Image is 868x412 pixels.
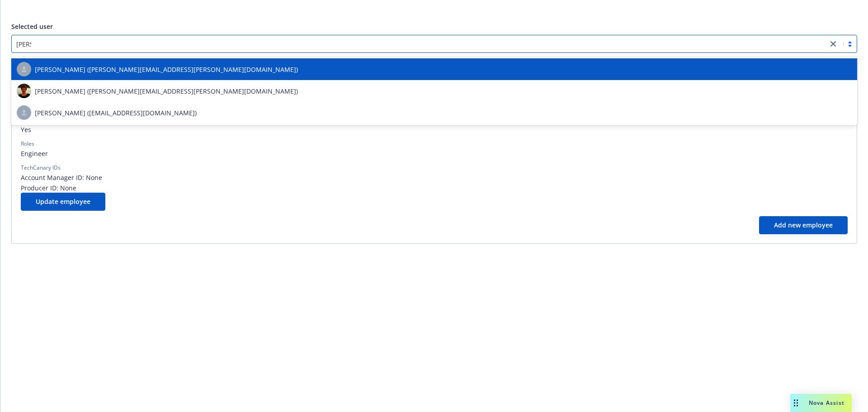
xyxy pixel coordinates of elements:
[21,183,848,193] span: Producer ID: None
[21,173,848,182] span: Account Manager ID: None
[21,164,61,172] div: TechCanary IDs
[35,65,298,74] span: [PERSON_NAME] ([PERSON_NAME][EMAIL_ADDRESS][PERSON_NAME][DOMAIN_NAME])
[790,394,852,412] button: Nova Assist
[774,221,833,229] span: Add new employee
[21,125,848,134] span: Yes
[17,84,31,98] img: photo
[35,108,197,118] span: [PERSON_NAME] ([EMAIL_ADDRESS][DOMAIN_NAME])
[21,193,105,211] button: Update employee
[36,197,90,206] span: Update employee
[828,38,839,49] a: close
[21,140,34,148] div: Roles
[759,216,848,234] button: Add new employee
[11,22,53,31] span: Selected user
[35,86,298,96] span: [PERSON_NAME] ([PERSON_NAME][EMAIL_ADDRESS][PERSON_NAME][DOMAIN_NAME])
[21,149,848,158] span: Engineer
[809,399,844,407] span: Nova Assist
[790,394,802,412] div: Drag to move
